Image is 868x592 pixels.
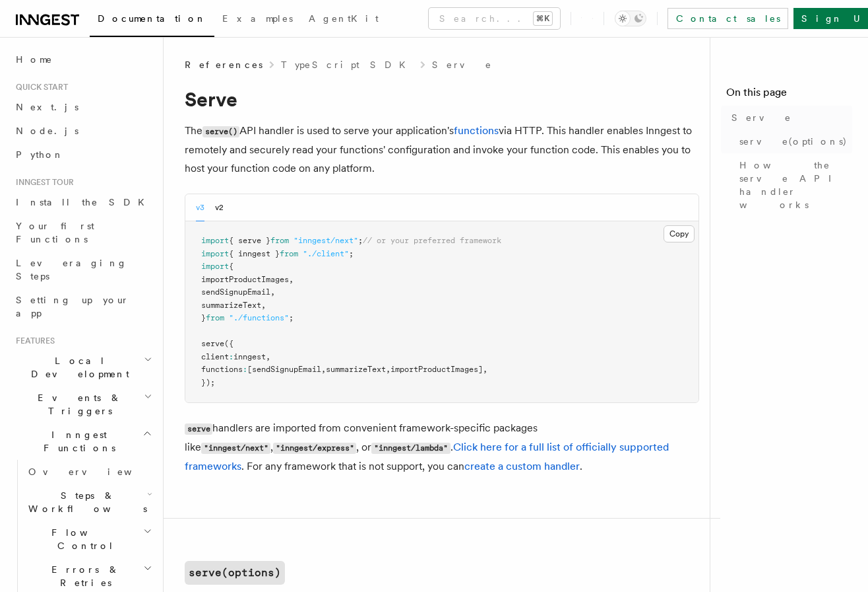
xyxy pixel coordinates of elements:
[229,262,233,271] span: {
[247,365,321,374] span: [sendSignupEmail
[201,365,243,374] span: functions
[289,313,294,322] span: ;
[206,313,224,322] span: from
[280,249,298,258] span: from
[294,236,358,245] span: "inngest/next"
[371,443,450,454] code: "inngest/lambda"
[185,122,699,178] p: The API handler is used to serve your application's via HTTP. This handler enables Inngest to rem...
[726,85,852,106] h4: On this page
[201,301,261,310] span: summarizeText
[224,339,233,348] span: ({
[386,365,390,374] span: ,
[196,194,204,221] button: v3
[90,4,214,37] a: Documentation
[16,295,129,318] span: Setting up your app
[734,153,852,217] a: How the serve API handler works
[201,287,270,297] span: sendSignupEmail
[11,386,155,423] button: Events & Triggers
[185,58,263,71] span: References
[11,354,144,381] span: Local Development
[23,489,147,515] span: Steps & Workflows
[229,236,270,245] span: { serve }
[23,563,143,589] span: Errors & Retries
[11,177,74,188] span: Inngest tour
[202,126,239,137] code: serve()
[201,236,229,245] span: import
[309,13,379,24] span: AgentKit
[11,423,155,460] button: Inngest Functions
[349,249,354,258] span: ;
[358,236,363,245] span: ;
[16,126,78,136] span: Node.js
[11,349,155,386] button: Local Development
[23,460,155,484] a: Overview
[390,365,483,374] span: importProductImages]
[23,526,143,552] span: Flow Control
[429,8,560,29] button: Search...⌘K
[534,12,552,25] kbd: ⌘K
[363,236,501,245] span: // or your preferred framework
[11,48,155,71] a: Home
[483,365,487,374] span: ,
[201,249,229,258] span: import
[301,4,387,36] a: AgentKit
[229,352,233,361] span: :
[222,13,293,24] span: Examples
[229,249,280,258] span: { inngest }
[23,521,155,558] button: Flow Control
[615,11,646,26] button: Toggle dark mode
[734,129,852,153] a: serve(options)
[11,391,144,418] span: Events & Triggers
[201,313,206,322] span: }
[11,143,155,166] a: Python
[326,365,386,374] span: summarizeText
[739,159,852,211] span: How the serve API handler works
[11,214,155,251] a: Your first Functions
[667,8,788,29] a: Contact sales
[281,58,414,71] a: TypeScript SDK
[11,190,155,214] a: Install the SDK
[270,236,289,245] span: from
[273,443,356,454] code: "inngest/express"
[261,301,266,310] span: ,
[739,135,848,148] span: serve(options)
[16,53,53,66] span: Home
[16,221,94,244] span: Your first Functions
[11,119,155,143] a: Node.js
[185,419,699,476] p: handlers are imported from convenient framework-specific packages like , , or . . For any framewo...
[16,197,152,207] span: Install the SDK
[454,124,499,137] a: functions
[214,4,301,36] a: Examples
[98,13,206,24] span: Documentation
[289,275,294,284] span: ,
[270,287,275,297] span: ,
[229,313,289,322] span: "./functions"
[201,262,229,271] span: import
[16,149,64,160] span: Python
[11,251,155,288] a: Leveraging Steps
[201,275,289,284] span: importProductImages
[432,58,493,71] a: Serve
[185,424,212,435] code: serve
[11,428,142,455] span: Inngest Functions
[11,336,55,346] span: Features
[321,365,326,374] span: ,
[201,339,224,348] span: serve
[201,443,270,454] code: "inngest/next"
[266,352,270,361] span: ,
[233,352,266,361] span: inngest
[185,561,285,585] a: serve(options)
[464,460,580,472] a: create a custom handler
[215,194,224,221] button: v2
[28,466,164,477] span: Overview
[731,111,791,124] span: Serve
[16,258,127,281] span: Leveraging Steps
[303,249,349,258] span: "./client"
[23,484,155,521] button: Steps & Workflows
[16,102,78,112] span: Next.js
[201,352,229,361] span: client
[201,378,215,387] span: });
[11,95,155,119] a: Next.js
[664,225,695,242] button: Copy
